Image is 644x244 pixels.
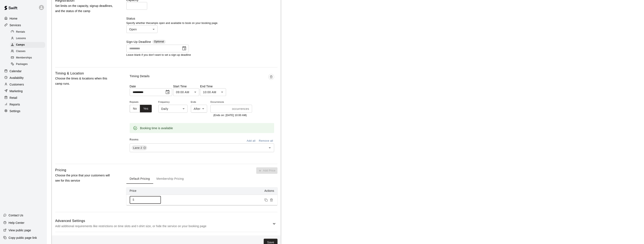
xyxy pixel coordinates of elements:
[130,105,140,113] button: No
[55,216,278,232] div: Advanced SettingsAdd additional requirements like restrictions on time slots and t-shirt size, or...
[10,89,23,93] p: Marketing
[10,109,20,113] p: Settings
[126,16,278,21] label: Status
[269,197,274,203] button: Remove price
[55,218,272,224] h6: Advanced Settings
[3,75,44,81] a: Availability
[126,53,278,57] p: Leave blank if you don't want to set a sign-up deadline
[9,221,24,225] p: Help Center
[10,23,21,27] p: Services
[191,105,207,113] div: After
[10,69,22,73] p: Calendar
[200,88,226,96] div: 10:00 AM
[191,99,207,105] span: Ends
[16,43,25,47] span: Camps
[126,174,153,184] button: Default Pricing
[55,224,272,229] p: Add additional requirements like restrictions on time slots and t-shirt size, or hide the service...
[16,49,25,53] span: Classes
[132,146,144,150] span: Lane 2
[3,95,44,101] a: Retail
[267,145,273,151] button: Open
[10,96,17,100] p: Retail
[126,21,278,25] p: Specify whether the camp is open and available to book on your booking page.
[126,25,158,33] div: Open
[173,88,199,96] div: 09:00 AM
[10,61,47,68] a: Packages
[130,138,139,141] span: Rooms
[9,236,37,240] p: Copy public page link
[154,40,164,43] span: Optional
[140,124,173,132] div: Booking time is available
[132,145,147,150] div: Lane 2
[3,22,44,28] a: Services
[126,40,151,45] label: Sign-Up Deadline
[16,30,25,34] span: Rentals
[263,197,269,203] button: Duplicate price
[180,44,188,53] button: Choose date
[158,105,188,113] div: Daily
[10,82,24,87] p: Customers
[232,107,249,111] p: occurrences
[10,48,45,54] div: Classes
[3,108,44,114] a: Settings
[213,113,249,118] p: (Ends on: [DATE] 10:00 AM)
[55,3,113,14] p: Set limits on the capacity, signup deadlines, and the status of the camp
[9,228,31,232] p: View public page
[140,105,152,113] button: Yes
[3,81,44,88] a: Customers
[130,99,155,105] span: Repeats
[258,138,274,144] button: Remove all
[10,55,45,61] div: Memberships
[16,36,26,41] span: Lessons
[10,16,17,21] p: Home
[10,55,47,61] a: Memberships
[268,74,274,84] span: Delete time
[55,173,113,183] p: Choose the price that your customers will see for this service
[10,48,47,55] a: Classes
[126,187,168,195] th: Price
[130,74,150,78] p: Timing Details
[3,15,44,22] a: Home
[10,42,47,48] a: Camps
[9,213,23,217] p: Contact Us
[16,56,32,60] span: Memberships
[3,68,44,74] a: Calendar
[10,76,24,80] p: Availability
[168,187,278,195] th: Actions
[10,35,47,42] a: Lessons
[173,84,199,88] p: Start Time
[163,88,172,96] button: Choose date, selected date is Aug 19, 2025
[3,101,44,108] a: Reports
[55,71,84,76] h6: Timing & Location
[10,42,45,48] div: Camps
[55,76,113,86] p: Choose the times & locations when this camp runs.
[10,61,45,67] div: Packages
[130,105,152,113] div: outlined button group
[10,29,45,35] div: Rentals
[133,198,134,202] p: $
[16,62,28,66] span: Packages
[244,138,258,144] button: Add all
[130,84,172,88] p: Date
[200,84,226,88] p: End Time
[211,99,252,105] span: Occurrences
[3,88,44,94] a: Marketing
[158,99,188,105] span: Frequency
[153,174,187,184] button: Membership Pricing
[10,36,45,41] div: Lessons
[55,167,66,173] h6: Pricing
[10,102,20,107] p: Reports
[10,29,47,35] a: Rentals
